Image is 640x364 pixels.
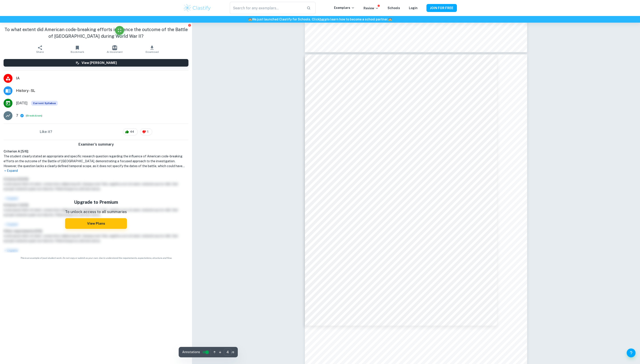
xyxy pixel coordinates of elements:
[112,45,117,50] img: AI Assistant
[31,101,58,106] div: This exemplar is based on the current syllabus. Feel free to refer to it for inspiration/ideas wh...
[82,60,117,65] h6: View [PERSON_NAME]
[16,101,28,106] span: [DATE]
[182,350,200,354] span: Annotations
[145,130,151,134] span: 1
[16,113,18,118] p: 7
[320,18,326,21] a: here
[27,114,41,118] button: Breakdown
[36,50,44,53] span: Share
[21,43,59,55] button: Share
[65,199,127,206] h5: Upgrade to Premium
[128,130,136,134] span: 44
[2,256,190,260] span: This is an example of past student work. Do not copy or submit as your own. Use to understand the...
[146,50,159,53] span: Download
[183,4,211,12] img: Clastify logo
[133,43,171,55] button: Download
[627,348,636,357] button: Help and Feedback
[59,43,96,55] button: Bookmark
[107,50,123,53] span: AI Assistant
[16,76,188,81] span: IA
[65,218,127,229] button: View Plans
[188,24,191,27] button: Report issue
[248,18,252,21] span: 🏫
[140,128,152,135] div: 1
[230,2,303,14] input: Search for any exemplars...
[40,129,52,135] h6: Like it?
[1,17,639,22] h6: We just launched Clastify for Schools. Click to learn how to become a school partner.
[409,6,418,10] a: Login
[2,142,190,147] h6: Examiner's summary
[123,128,138,135] div: 44
[334,5,355,10] p: Exemplars
[232,350,234,354] span: / 8
[96,43,133,55] button: AI Assistant
[71,50,84,53] span: Bookmark
[388,18,392,21] span: 🏫
[364,6,379,11] p: Review
[31,101,58,106] span: Current Syllabus
[115,26,124,35] button: Fullscreen
[65,209,127,215] p: To unlock access to all summaries
[16,88,188,93] span: History - SL
[388,6,400,10] a: Schools
[4,26,188,40] h1: To what extent did American code-breaking efforts influence the outcome of the Battle of [GEOGRAP...
[4,59,188,67] button: View [PERSON_NAME]
[4,149,188,154] h6: Criterion A [ 5 / 6 ]:
[4,154,188,168] h1: The student clearly stated an appropriate and specific research question regarding the influence ...
[26,114,42,118] span: ( )
[4,168,188,173] p: Expand
[426,4,457,12] button: JOIN FOR FREE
